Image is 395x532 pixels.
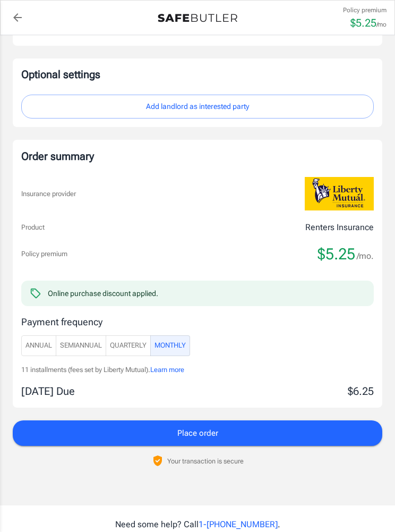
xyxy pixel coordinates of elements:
[348,383,374,399] p: $6.25
[150,335,190,356] button: Monthly
[199,519,278,529] a: 1-[PHONE_NUMBER]
[305,221,374,234] p: Renters Insurance
[7,7,28,28] a: back to quotes
[154,340,186,352] span: Monthly
[21,222,45,233] p: Product
[60,340,102,352] span: SemiAnnual
[48,288,158,299] div: Online purchase discount applied.
[21,249,67,259] p: Policy premium
[158,14,237,22] img: Back to quotes
[25,340,52,352] span: Annual
[21,95,374,119] button: Add landlord as interested party
[21,148,374,164] div: Order summary
[110,340,147,352] span: Quarterly
[21,315,374,329] p: Payment frequency
[13,518,382,531] p: Need some help? Call .
[305,177,374,210] img: Liberty Mutual
[56,335,106,356] button: SemiAnnual
[21,67,374,82] p: Optional settings
[21,335,56,356] button: Annual
[343,5,387,15] p: Policy premium
[21,189,76,199] p: Insurance provider
[21,366,150,374] span: 11 installments (fees set by Liberty Mutual).
[357,249,374,264] span: /mo.
[376,20,387,29] p: /mo
[177,426,218,440] span: Place order
[317,244,355,264] span: $5.25
[13,420,382,446] button: Place order
[21,383,75,399] p: [DATE] Due
[167,456,244,466] p: Your transaction is secure
[106,335,151,356] button: Quarterly
[350,16,376,29] span: $ 5.25
[150,366,184,374] span: Learn more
